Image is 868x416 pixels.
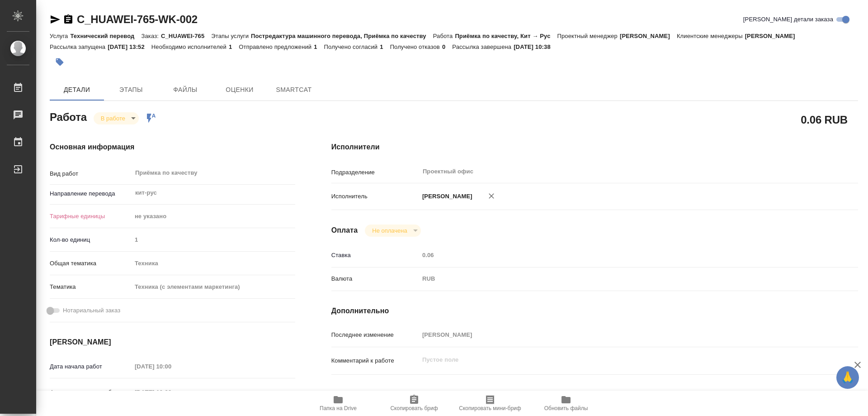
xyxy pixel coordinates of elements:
[98,115,128,122] button: В работе
[161,33,211,39] p: C_HUAWEI-765
[50,189,132,198] p: Направление перевода
[801,112,848,127] h2: 0.06 RUB
[390,405,438,411] span: Скопировать бриф
[365,225,420,237] div: В работе
[840,368,855,387] span: 🙏
[331,356,419,365] p: Комментарий к работе
[331,192,419,201] p: Исполнитель
[528,391,604,416] button: Обновить файлы
[132,386,211,399] input: Пустое поле
[50,108,87,124] h2: Работа
[50,169,132,178] p: Вид работ
[331,251,419,260] p: Ставка
[745,33,802,39] p: [PERSON_NAME]
[419,249,814,262] input: Пустое поле
[514,43,557,50] p: [DATE] 10:38
[132,256,295,271] div: Техника
[331,168,419,177] p: Подразделение
[77,13,198,25] a: C_HUAWEI-765-WK-002
[836,366,859,389] button: 🙏
[50,337,295,348] h4: [PERSON_NAME]
[132,279,295,295] div: Техника (с элементами маркетинга)
[55,84,99,96] span: Детали
[63,306,120,315] span: Нотариальный заказ
[50,43,108,50] p: Рассылка запущена
[620,33,677,39] p: [PERSON_NAME]
[481,186,501,206] button: Удалить исполнителя
[452,43,514,50] p: Рассылка завершена
[557,33,620,39] p: Проектный менеджер
[380,43,390,50] p: 1
[151,43,229,50] p: Необходимо исполнителей
[300,391,376,416] button: Папка на Drive
[109,84,153,96] span: Этапы
[419,192,472,201] p: [PERSON_NAME]
[433,33,455,39] p: Работа
[50,282,132,292] p: Тематика
[70,33,141,39] p: Технический перевод
[452,391,528,416] button: Скопировать мини-бриф
[50,362,132,371] p: Дата начала работ
[164,84,207,96] span: Файлы
[272,84,316,96] span: SmartCat
[50,142,295,153] h4: Основная информация
[743,15,833,24] span: [PERSON_NAME] детали заказа
[132,209,295,224] div: не указано
[324,43,380,50] p: Получено согласий
[251,33,433,39] p: Постредактура машинного перевода, Приёмка по качеству
[459,405,521,411] span: Скопировать мини-бриф
[331,225,358,236] h4: Оплата
[50,388,132,397] p: Факт. дата начала работ
[320,405,357,411] span: Папка на Drive
[50,212,132,221] p: Тарифные единицы
[50,52,70,72] button: Добавить тэг
[142,33,161,39] p: Заказ:
[63,14,74,25] button: Скопировать ссылку
[455,33,557,39] p: Приёмка по качеству, Кит → Рус
[544,405,588,411] span: Обновить файлы
[442,43,452,50] p: 0
[419,328,814,341] input: Пустое поле
[229,43,239,50] p: 1
[419,387,814,402] textarea: /Clients/Huawei/Orders/C_HUAWEI-765/Corrected/C_HUAWEI-765-WK-002
[677,33,745,39] p: Клиентские менеджеры
[331,274,419,283] p: Валюта
[314,43,324,50] p: 1
[132,233,295,246] input: Пустое поле
[50,235,132,244] p: Кол-во единиц
[218,84,261,96] span: Оценки
[369,227,410,234] button: Не оплачена
[50,259,132,268] p: Общая тематика
[376,391,452,416] button: Скопировать бриф
[211,33,251,39] p: Этапы услуги
[331,330,419,339] p: Последнее изменение
[50,14,61,25] button: Скопировать ссылку для ЯМессенджера
[331,306,858,316] h4: Дополнительно
[239,43,314,50] p: Отправлено предложений
[50,33,70,39] p: Услуга
[108,43,151,50] p: [DATE] 13:52
[419,271,814,287] div: RUB
[390,43,442,50] p: Получено отказов
[331,142,858,153] h4: Исполнители
[94,112,139,124] div: В работе
[132,360,211,373] input: Пустое поле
